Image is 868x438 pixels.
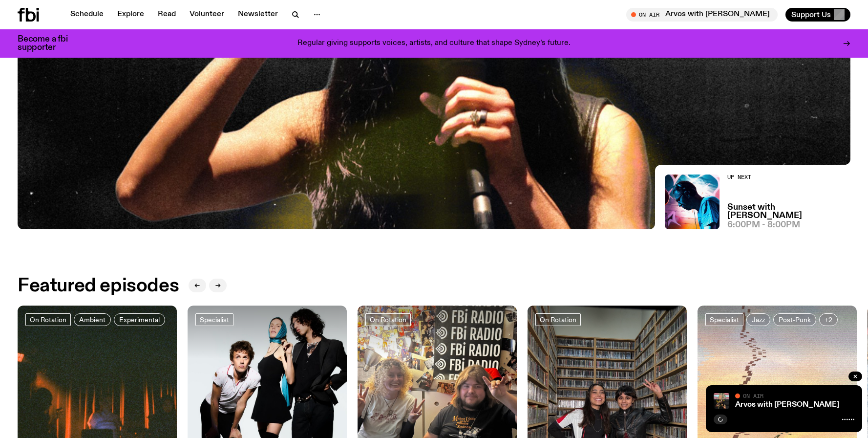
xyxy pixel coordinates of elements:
[195,313,233,326] a: Specialist
[365,313,411,326] a: On Rotation
[710,316,739,324] span: Specialist
[735,401,839,409] a: Arvos with [PERSON_NAME]
[626,8,778,22] button: On AirArvos with [PERSON_NAME]
[743,393,763,399] span: On Air
[152,8,182,22] a: Read
[535,313,581,326] a: On Rotation
[79,316,106,324] span: Ambient
[746,313,770,326] a: Jazz
[25,313,71,326] a: On Rotation
[64,8,109,22] a: Schedule
[184,8,230,22] a: Volunteer
[114,313,165,326] a: Experimental
[18,277,179,295] h2: Featured episodes
[825,316,832,324] span: +2
[705,313,743,326] a: Specialist
[665,175,720,229] img: Simon Caldwell stands side on, looking downwards. He has headphones on. Behind him is a brightly ...
[779,316,811,324] span: Post-Punk
[773,313,816,326] a: Post-Punk
[785,8,850,22] button: Support Us
[200,316,229,324] span: Specialist
[297,39,571,48] p: Regular giving supports voices, artists, and culture that shape Sydney’s future.
[540,316,576,324] span: On Rotation
[111,8,150,22] a: Explore
[370,316,406,324] span: On Rotation
[30,316,66,324] span: On Rotation
[819,313,838,326] button: +2
[727,221,800,229] span: 6:00pm - 8:00pm
[752,316,765,324] span: Jazz
[119,316,160,324] span: Experimental
[714,393,729,409] img: Split frame of Bhenji Ra and Karina Utomo mid performances
[232,8,284,22] a: Newsletter
[74,313,111,326] a: Ambient
[727,203,850,220] a: Sunset with [PERSON_NAME]
[727,175,850,180] h2: Up Next
[791,10,831,19] span: Support Us
[18,35,80,52] h3: Become a fbi supporter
